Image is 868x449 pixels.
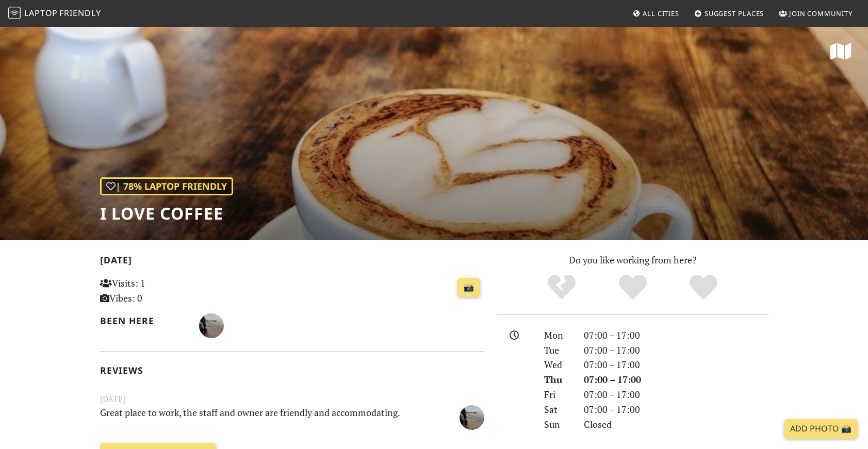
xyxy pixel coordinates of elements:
[538,328,577,343] div: Mon
[538,372,577,387] div: Thu
[578,387,775,402] div: 07:00 – 17:00
[59,7,101,19] span: Friendly
[460,405,484,430] img: 4584-juliet.jpg
[100,365,485,376] h2: Reviews
[578,357,775,372] div: 07:00 – 17:00
[94,392,491,405] small: [DATE]
[690,4,768,23] a: Suggest Places
[578,417,775,432] div: Closed
[538,402,577,417] div: Sat
[538,417,577,432] div: Sun
[578,372,775,387] div: 07:00 – 17:00
[24,7,58,19] span: Laptop
[538,387,577,402] div: Fri
[100,204,233,223] h1: I Love Coffee
[578,328,775,343] div: 07:00 – 17:00
[94,405,425,428] p: Great place to work, the staff and owner are friendly and accommodating.
[100,177,233,195] div: | 78% Laptop Friendly
[526,273,597,302] div: No
[538,343,577,358] div: Tue
[789,9,853,18] span: Join Community
[597,273,668,302] div: Yes
[538,357,577,372] div: Wed
[457,278,480,297] a: 📸
[578,402,775,417] div: 07:00 – 17:00
[100,255,485,270] h2: [DATE]
[668,273,739,302] div: Definitely!
[199,319,224,331] span: Juliet Appiah-nyanta
[775,4,857,23] a: Join Community
[460,410,484,422] span: Juliet Appiah-nyanta
[784,419,858,439] a: Add Photo 📸
[705,9,764,18] span: Suggest Places
[100,276,220,306] p: Visits: 1 Vibes: 0
[199,313,224,338] img: 4584-juliet.jpg
[628,4,683,23] a: All Cities
[8,5,101,23] a: LaptopFriendly LaptopFriendly
[578,343,775,358] div: 07:00 – 17:00
[8,7,21,19] img: LaptopFriendly
[497,253,768,268] p: Do you like working from here?
[643,9,679,18] span: All Cities
[100,315,187,326] h2: Been here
